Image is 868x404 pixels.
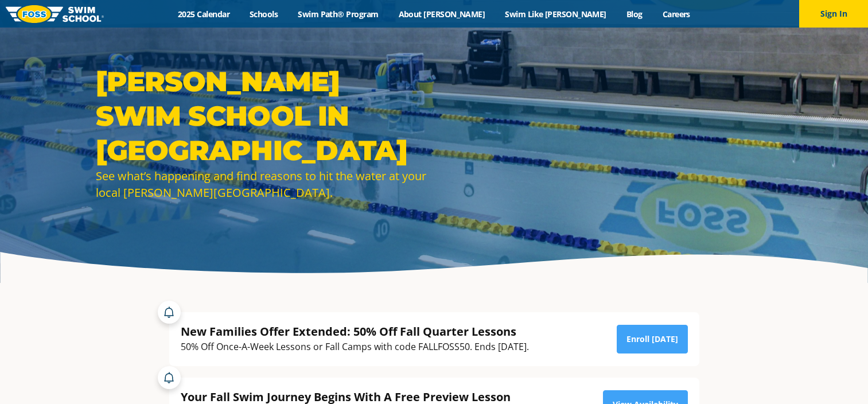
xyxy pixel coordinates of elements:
div: New Families Offer Extended: 50% Off Fall Quarter Lessons [181,324,529,339]
a: Careers [652,9,700,20]
a: Blog [616,9,652,20]
div: 50% Off Once-A-Week Lessons or Fall Camps with code FALLFOSS50. Ends [DATE]. [181,339,529,355]
a: Schools [240,9,288,20]
a: Enroll [DATE] [617,325,688,353]
h1: [PERSON_NAME] Swim School in [GEOGRAPHIC_DATA] [96,64,429,168]
img: FOSS Swim School Logo [6,5,104,23]
a: Swim Path® Program [288,9,388,20]
div: See what’s happening and find reasons to hit the water at your local [PERSON_NAME][GEOGRAPHIC_DATA]. [96,168,429,201]
a: Swim Like [PERSON_NAME] [495,9,617,20]
a: About [PERSON_NAME] [388,9,495,20]
a: 2025 Calendar [168,9,240,20]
